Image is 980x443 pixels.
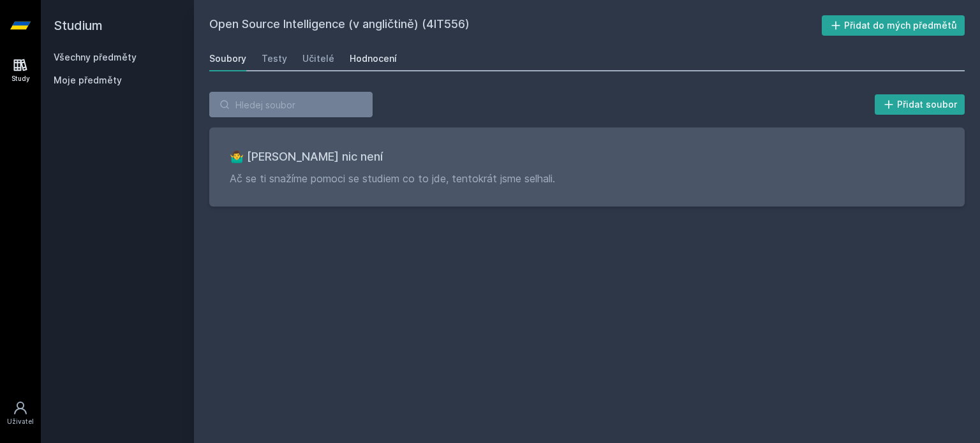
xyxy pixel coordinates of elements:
[230,148,944,166] h3: 🤷‍♂️ [PERSON_NAME] nic není
[262,52,287,65] div: Testy
[209,52,246,65] div: Soubory
[209,15,822,36] h2: Open Source Intelligence (v angličtině) (4IT556)
[302,46,334,71] a: Učitelé
[54,74,122,87] span: Moje předměty
[3,394,38,433] a: Uživatel
[350,52,397,65] div: Hodnocení
[302,52,334,65] div: Učitelé
[875,94,965,115] button: Přidat soubor
[11,74,30,84] div: Study
[230,171,944,186] p: Ač se ti snažíme pomoci se studiem co to jde, tentokrát jsme selhali.
[3,51,38,90] a: Study
[209,46,246,71] a: Soubory
[7,417,34,426] div: Uživatel
[262,46,287,71] a: Testy
[350,46,397,71] a: Hodnocení
[822,15,965,36] button: Přidat do mých předmětů
[54,52,137,62] a: Všechny předměty
[209,92,373,117] input: Hledej soubor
